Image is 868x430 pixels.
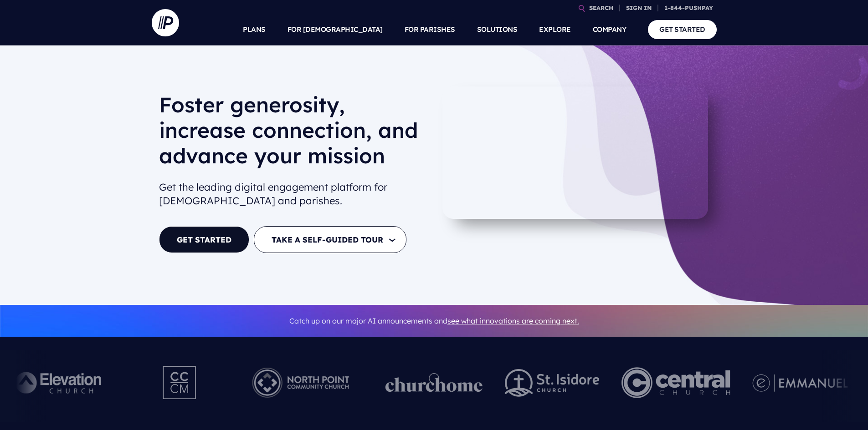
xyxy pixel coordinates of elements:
a: COMPANY [593,14,627,46]
img: Pushpay_Logo__CCM [144,358,216,408]
a: EXPLORE [539,14,571,46]
a: see what innovations are coming next. [447,316,579,325]
a: SOLUTIONS [477,14,518,46]
a: FOR [DEMOGRAPHIC_DATA] [288,14,383,46]
p: Catch up on our major AI announcements and [159,311,709,331]
img: pp_logos_1 [385,373,483,392]
a: PLANS [243,14,266,46]
h2: Get the leading digital engagement platform for [DEMOGRAPHIC_DATA] and parishes. [159,177,427,212]
h1: Foster generosity, increase connection, and advance your mission [159,92,427,176]
img: Pushpay_Logo__NorthPoint [238,358,364,408]
a: GET STARTED [648,20,717,39]
img: Central Church Henderson NV [621,358,730,408]
a: FOR PARISHES [405,14,455,46]
button: TAKE A SELF-GUIDED TOUR [254,226,406,253]
img: pp_logos_2 [505,369,600,397]
a: GET STARTED [159,226,249,253]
